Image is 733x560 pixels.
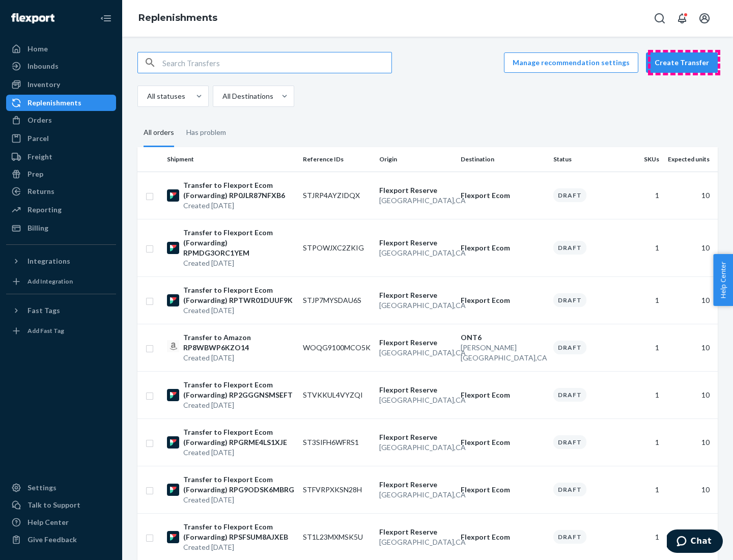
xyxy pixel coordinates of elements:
[6,149,116,165] a: Freight
[553,388,586,402] div: Draft
[379,338,453,348] p: Flexport Reserve
[646,52,718,73] button: Create Transfer
[6,531,116,548] button: Give Feedback
[461,343,545,363] p: [PERSON_NAME][GEOGRAPHIC_DATA] , CA
[625,276,663,324] td: 1
[6,95,116,111] a: Replenishments
[27,79,60,90] div: Inventory
[663,147,718,172] th: Expected units
[27,133,49,144] div: Parcel
[183,542,295,552] p: Created [DATE]
[379,300,453,311] p: [GEOGRAPHIC_DATA] , CA
[650,8,670,29] button: Open Search Box
[27,256,70,266] div: Integrations
[6,514,116,530] a: Help Center
[461,532,545,542] p: Flexport Ecom
[625,147,663,172] th: SKUs
[461,332,545,343] p: ONT6
[27,115,52,125] div: Orders
[144,119,174,147] div: All orders
[27,326,64,335] div: Add Fast Tag
[625,371,663,418] td: 1
[6,202,116,218] a: Reporting
[625,324,663,371] td: 1
[6,220,116,236] a: Billing
[6,480,116,496] a: Settings
[27,61,59,71] div: Inbounds
[299,324,375,371] td: WOQG9100MCO5K
[553,241,586,255] div: Draft
[27,277,73,286] div: Add Integration
[379,537,453,547] p: [GEOGRAPHIC_DATA] , CA
[183,180,295,201] p: Transfer to Flexport Ecom (Forwarding) RP0JLR87NFXB6
[146,91,147,101] input: All statuses
[27,186,54,197] div: Returns
[299,466,375,513] td: STFVRPXKSN28H
[549,147,626,172] th: Status
[96,8,116,29] button: Close Navigation
[504,52,638,73] a: Manage recommendation settings
[379,195,453,206] p: [GEOGRAPHIC_DATA] , CA
[379,480,453,490] p: Flexport Reserve
[27,169,43,179] div: Prep
[183,427,295,447] p: Transfer to Flexport Ecom (Forwarding) RPGRME4LS1XJE
[663,466,718,513] td: 10
[663,324,718,371] td: 10
[27,205,62,215] div: Reporting
[27,535,77,545] div: Give Feedback
[379,290,453,300] p: Flexport Reserve
[183,201,295,211] p: Created [DATE]
[553,293,586,307] div: Draft
[299,276,375,324] td: STJP7MYSDAU6S
[672,8,692,29] button: Open notifications
[379,185,453,195] p: Flexport Reserve
[379,248,453,258] p: [GEOGRAPHIC_DATA] , CA
[183,522,295,542] p: Transfer to Flexport Ecom (Forwarding) RPSFSUM8AJXEB
[379,348,453,358] p: [GEOGRAPHIC_DATA] , CA
[183,332,295,353] p: Transfer to Amazon RP8WBWP6KZO14
[299,147,375,172] th: Reference IDs
[461,243,545,253] p: Flexport Ecom
[6,130,116,147] a: Parcel
[379,238,453,248] p: Flexport Reserve
[6,166,116,182] a: Prep
[27,517,69,527] div: Help Center
[625,219,663,276] td: 1
[183,447,295,458] p: Created [DATE]
[553,435,586,449] div: Draft
[663,219,718,276] td: 10
[163,147,299,172] th: Shipment
[461,295,545,305] p: Flexport Ecom
[299,418,375,466] td: ST3SIFH6WFRS1
[299,172,375,219] td: STJRP4AYZIDQX
[27,152,52,162] div: Freight
[375,147,457,172] th: Origin
[667,529,723,555] iframe: Opens a widget where you can chat to one of our agents
[6,253,116,269] button: Integrations
[11,13,54,23] img: Flexport logo
[183,400,295,410] p: Created [DATE]
[183,380,295,400] p: Transfer to Flexport Ecom (Forwarding) RP2GGGNSMSEFT
[183,228,295,258] p: Transfer to Flexport Ecom (Forwarding) RPMDG3ORC1YEM
[183,285,295,305] p: Transfer to Flexport Ecom (Forwarding) RPTWR01DUUF9K
[27,305,60,316] div: Fast Tags
[183,353,295,363] p: Created [DATE]
[379,442,453,453] p: [GEOGRAPHIC_DATA] , CA
[299,371,375,418] td: STVKKUL4VYZQI
[183,495,295,505] p: Created [DATE]
[186,119,226,146] div: Has problem
[183,305,295,316] p: Created [DATE]
[183,258,295,268] p: Created [DATE]
[553,483,586,496] div: Draft
[457,147,549,172] th: Destination
[713,254,733,306] button: Help Center
[6,41,116,57] a: Home
[147,91,185,101] div: All statuses
[379,527,453,537] p: Flexport Reserve
[27,98,81,108] div: Replenishments
[6,273,116,290] a: Add Integration
[663,371,718,418] td: 10
[6,112,116,128] a: Orders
